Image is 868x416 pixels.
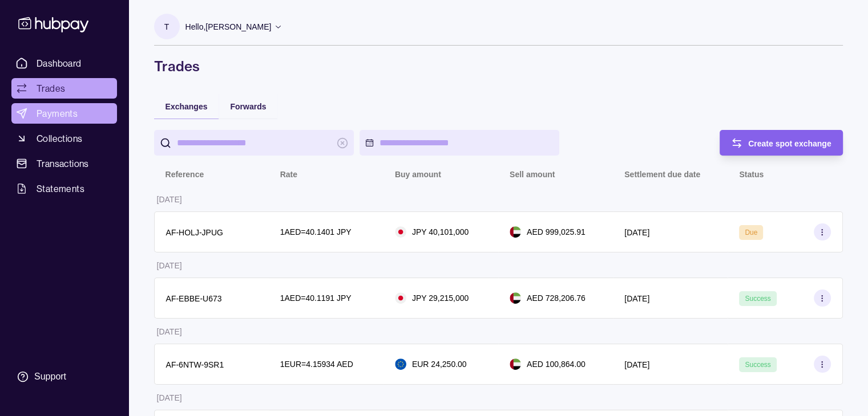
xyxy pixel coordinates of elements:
img: jp [395,226,406,238]
p: [DATE] [157,327,182,336]
img: ae [510,358,521,370]
p: AF-HOLJ-JPUG [166,228,223,237]
p: AF-EBBE-U673 [166,294,222,303]
span: Transactions [37,157,89,170]
a: Collections [11,128,117,149]
h1: Trades [154,57,843,75]
p: JPY 40,101,000 [412,226,469,238]
p: [DATE] [157,195,182,204]
a: Dashboard [11,53,117,74]
img: ae [510,226,521,238]
p: AF-6NTW-9SR1 [166,360,224,369]
span: Forwards [230,102,266,111]
p: [DATE] [157,261,182,270]
button: Create spot exchange [720,130,843,156]
p: Hello, [PERSON_NAME] [185,21,272,33]
span: Dashboard [37,56,82,70]
span: Success [745,295,770,303]
span: Create spot exchange [748,139,831,148]
a: Support [11,365,117,389]
p: 1 EUR = 4.15934 AED [280,358,353,370]
img: jp [395,292,406,304]
span: Success [745,361,770,369]
p: Buy amount [395,170,441,179]
p: [DATE] [624,228,649,237]
p: [DATE] [624,294,649,303]
p: 1 AED = 40.1191 JPY [280,292,352,304]
p: [DATE] [157,393,182,402]
p: AED 100,864.00 [527,358,586,370]
p: 1 AED = 40.1401 JPY [280,226,352,238]
p: T [164,21,169,33]
p: Status [739,170,764,179]
p: Settlement due date [624,170,700,179]
p: Reference [165,170,204,179]
p: [DATE] [624,360,649,369]
span: Trades [37,81,65,95]
input: search [177,130,331,156]
a: Statements [11,178,117,199]
p: JPY 29,215,000 [412,292,469,304]
span: Due [745,229,757,236]
p: Rate [280,170,297,179]
span: Exchanges [165,102,208,111]
a: Trades [11,78,117,99]
p: EUR 24,250.00 [412,358,467,370]
span: Statements [37,182,84,195]
a: Transactions [11,153,117,174]
a: Payments [11,103,117,124]
p: AED 728,206.76 [527,292,586,304]
img: eu [395,358,406,370]
p: Sell amount [510,170,555,179]
span: Collections [37,132,82,145]
span: Payments [37,107,78,120]
div: Support [34,370,66,383]
p: AED 999,025.91 [527,226,586,238]
img: ae [510,292,521,304]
